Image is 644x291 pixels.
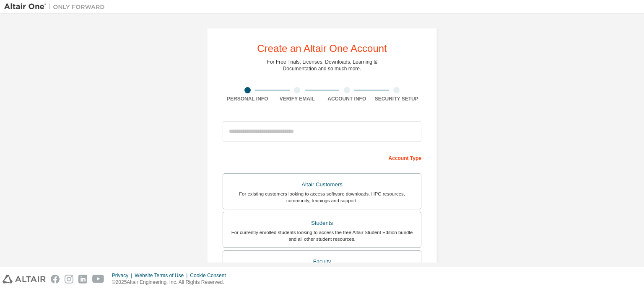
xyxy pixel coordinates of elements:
div: For currently enrolled students looking to access the free Altair Student Edition bundle and all ... [228,229,416,242]
div: Personal Info [223,95,273,102]
div: Website Terms of Use [135,272,190,279]
img: youtube.svg [92,275,104,283]
img: Altair One [4,3,109,11]
div: Account Info [322,95,372,102]
div: Faculty [228,256,416,268]
img: facebook.svg [51,275,60,283]
div: Privacy [112,272,135,279]
div: Security Setup [372,95,422,102]
div: For existing customers looking to access software downloads, HPC resources, community, trainings ... [228,191,416,204]
div: Account Type [223,151,421,164]
img: instagram.svg [65,275,73,283]
div: Create an Altair One Account [257,44,387,54]
p: © 2025 Altair Engineering, Inc. All Rights Reserved. [112,279,231,286]
img: linkedin.svg [78,275,87,283]
div: Altair Customers [228,179,416,191]
div: Students [228,217,416,229]
div: For Free Trials, Licenses, Downloads, Learning & Documentation and so much more. [267,59,377,72]
img: altair_logo.svg [3,275,46,283]
div: Verify Email [273,95,322,102]
div: Cookie Consent [190,272,231,279]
